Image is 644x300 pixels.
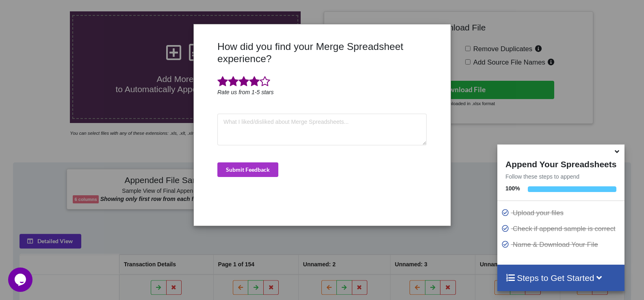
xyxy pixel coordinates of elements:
button: Submit Feedback [217,162,278,177]
p: Name & Download Your File [501,240,622,250]
p: Upload your files [501,208,622,218]
b: 100 % [505,185,520,192]
h4: Steps to Get Started [505,273,616,283]
h4: Append Your Spreadsheets [497,157,624,169]
iframe: chat widget [8,268,34,292]
p: Follow these steps to append [497,173,624,181]
i: Rate us from 1-5 stars [217,89,274,95]
h3: How did you find your Merge Spreadsheet experience? [217,41,427,65]
p: Check if append sample is correct [501,224,622,234]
